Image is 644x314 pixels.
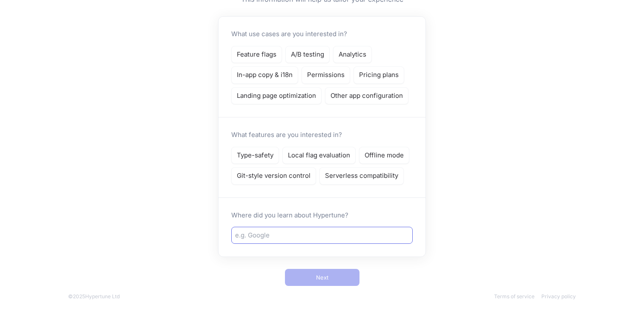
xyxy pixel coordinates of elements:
p: What features are you interested in? [231,130,342,140]
p: Local flag evaluation [288,151,350,160]
p: Where did you learn about Hypertune? [231,211,413,220]
button: Next [285,269,359,286]
p: Landing page optimization [237,91,316,101]
p: Pricing plans [359,70,399,80]
p: Git-style version control [237,171,310,181]
p: Type-safety [237,151,273,160]
input: e.g. Google [235,231,409,240]
a: Terms of service [494,293,535,300]
p: In-app copy & i18n [237,70,293,80]
p: What use cases are you interested in? [231,29,347,39]
p: Serverless compatibility [325,171,398,181]
p: Feature flags [237,50,276,60]
a: Privacy policy [541,293,576,300]
span: Next [316,275,328,280]
p: A/B testing [291,50,324,60]
p: Offline mode [365,151,404,160]
p: Other app configuration [331,91,403,101]
p: Permissions [307,70,345,80]
div: © 2025 Hypertune Ltd [68,293,120,300]
p: Analytics [339,50,366,60]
